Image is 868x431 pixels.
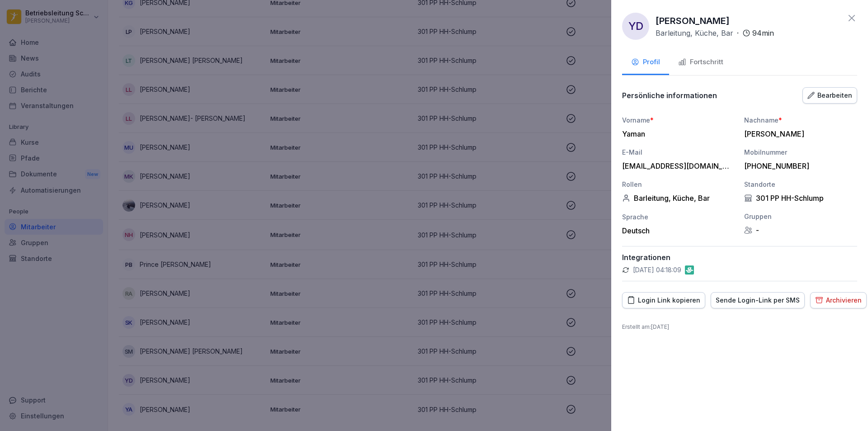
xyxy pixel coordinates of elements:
[678,57,723,67] div: Fortschritt
[622,194,735,203] div: Barleitung, Küche, Bar
[716,295,800,305] div: Sende Login-Link per SMS
[622,253,857,262] p: Integrationen
[685,265,694,275] img: gastromatic.png
[711,292,805,308] button: Sende Login-Link per SMS
[622,161,731,171] div: [EMAIL_ADDRESS][DOMAIN_NAME]
[622,292,705,308] button: Login Link kopieren
[815,295,862,305] div: Archivieren
[807,90,852,100] div: Bearbeiten
[656,14,730,28] p: [PERSON_NAME]
[627,295,700,305] div: Login Link kopieren
[622,180,735,189] div: Rollen
[656,28,733,38] p: Barleitung, Küche, Bar
[744,194,857,203] div: 301 PP HH-Schlump
[744,212,857,221] div: Gruppen
[744,129,853,138] div: [PERSON_NAME]
[622,212,735,222] div: Sprache
[744,161,853,171] div: [PHONE_NUMBER]
[810,292,867,308] button: Archivieren
[622,147,735,157] div: E-Mail
[622,115,735,125] div: Vorname
[622,91,717,100] p: Persönliche informationen
[752,28,774,38] p: 94 min
[622,13,649,40] div: YD
[622,323,857,331] p: Erstellt am : [DATE]
[744,147,857,157] div: Mobilnummer
[669,51,732,75] button: Fortschritt
[744,180,857,189] div: Standorte
[744,226,857,235] div: -
[744,115,857,125] div: Nachname
[633,265,681,275] p: [DATE] 04:18:09
[622,51,669,75] button: Profil
[622,129,731,138] div: Yaman
[656,28,774,38] div: ·
[622,226,735,235] div: Deutsch
[802,87,857,104] button: Bearbeiten
[631,57,660,67] div: Profil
